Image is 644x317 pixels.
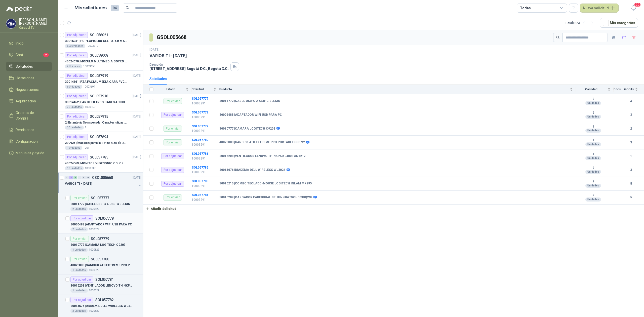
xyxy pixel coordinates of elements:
a: Remisiones [6,125,52,135]
span: Producto [219,88,569,91]
p: 10003291 [89,268,101,272]
p: 30010777 | CAMARA LOGITECH C920E [70,243,125,247]
p: 10003291 [89,207,101,211]
h1: Mis solicitudes [74,4,107,12]
a: Negociaciones [6,85,52,94]
b: 4 [624,99,638,104]
a: Adjudicación [6,96,52,106]
p: 10003391 [85,166,97,170]
b: 30016209 | CARGADOR PAREDDUAL BELKIN 68W WCH003DQWH [219,195,312,200]
b: 1 [576,152,611,156]
button: 20 [629,4,638,13]
p: 10003291 [89,309,101,313]
p: 290925 | iMac con pantalla Retina 4,5K de 24 pulgadas M4 [65,141,128,145]
div: Por adjudicar [161,112,184,118]
p: 10003291 [192,129,216,133]
b: 1 [576,138,611,142]
th: Docs [614,85,624,94]
div: 0 [78,176,82,179]
div: Por adjudicar [161,153,184,159]
div: Por adjudicar [65,113,88,120]
p: 30006488 | ADAPTADOR WIFI USB PARA PC [70,222,132,227]
a: SOL057784 [192,193,208,197]
div: 0 [86,176,90,179]
div: Por adjudicar [65,93,88,99]
p: SOL057915 [90,115,108,118]
div: Por adjudicar [70,215,93,221]
a: SOL057781 [192,152,208,155]
a: Por adjudicarSOL057785[DATE] 40024669 |MONITOR VIEWSONIC COLOR PRO VP2786-4K10 Unidades10003391 [58,152,143,173]
b: 2 [624,126,638,131]
p: 10003291 [192,197,216,202]
p: SOL057919 [90,74,108,77]
a: SOL057777 [192,97,208,100]
b: 3 [624,112,638,117]
div: 2 Unidades [70,309,88,313]
div: Por enviar [164,194,182,201]
div: 2 Unidades [70,207,88,211]
div: Por enviar [164,139,182,145]
p: SOL057779 [91,237,109,241]
p: 10003291 [192,184,216,188]
span: Negociaciones [16,87,39,92]
button: Añadir Solicitud [143,205,179,213]
b: 5 [624,195,638,200]
p: 10003291 [192,170,216,175]
div: Por adjudicar [70,297,93,303]
div: Por adjudicar [65,154,88,160]
h3: GSOL005668 [157,33,187,41]
span: 9 [43,53,49,57]
div: 2 Unidades [65,64,82,68]
p: [DATE] [133,33,141,37]
a: Licitaciones [6,73,52,83]
b: 2 [576,166,611,170]
p: 40024670 | MODULO MULTIMEDIA GOPRO HERO 12 BLACK [65,59,128,64]
a: Manuales y ayuda [6,148,52,158]
a: Por adjudicarSOL05778130016208 |VENTILADOR LENOVO THINKPAD L480 FAN12121 Unidades10003291 [58,274,143,295]
p: 30011772 | CABLE USB-C A USB-C BELKIN [70,202,130,207]
b: 30016208 | VENTILADOR LENOVO THINKPAD L480 FAN1212 [219,154,305,158]
div: 1 Unidades [70,289,88,293]
b: 2 [576,111,611,115]
b: 2 [576,193,611,197]
b: SOL057782 [192,166,208,169]
button: Nueva solicitud [580,4,619,13]
a: SOL057783 [192,179,208,183]
p: GSOL005668 [92,176,113,179]
a: Por adjudicarSOL057915[DATE] 2 |Estantería Semipesada. Características en el adjunto10 Unidades1 [58,111,143,132]
div: Por adjudicar [65,52,88,58]
div: Unidades [585,156,601,160]
div: 1 Unidades [70,248,88,252]
p: 1001 [83,146,89,150]
div: 1 - 50 de 223 [565,19,596,27]
p: [DATE] [133,175,141,180]
span: 20 [634,2,641,7]
p: SOL057785 [90,155,108,159]
span: Licitaciones [16,75,34,81]
a: SOL057780 [192,138,208,142]
div: Solicitudes [149,76,167,82]
th: Estado [156,85,192,94]
div: Unidades [585,101,601,105]
p: 1 [85,126,86,130]
p: 30014461 | PZA FACIAL MEDIA CARA PVC SERIE 6000 3M [65,80,128,84]
p: [DATE] [133,94,141,99]
div: Por enviar [70,256,89,262]
b: 40020883 | SANDISK 4TB EXTREME PRO PORTABLE SSD V2 [219,140,305,144]
span: Órdenes de Compra [16,110,47,121]
span: Estado [156,88,185,91]
div: 0 [82,176,86,179]
a: Por adjudicarSOL057919[DATE] 30014461 |PZA FACIAL MEDIA CARA PVC SERIE 6000 3M6 Unidades10003691 [58,71,143,91]
div: Unidades [585,142,601,146]
p: [DATE] [133,73,141,78]
p: 10003291 [192,156,216,161]
div: Por enviar [164,98,182,104]
img: Logo peakr [6,6,32,12]
p: 10003291 [192,101,216,106]
div: Por enviar [164,126,182,132]
p: 30016208 | VENTILADOR LENOVO THINKPAD L480 FAN1212 [70,283,133,288]
b: 1 [576,125,611,129]
p: Caracol TV [19,26,52,29]
div: 10 Unidades [65,126,84,130]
